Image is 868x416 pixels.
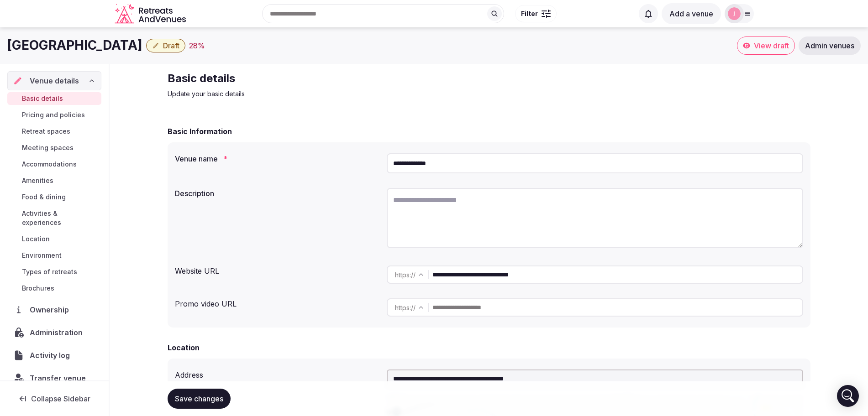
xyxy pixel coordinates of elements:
span: Admin venues [805,41,854,50]
a: Accommodations [7,158,101,171]
button: Collapse Sidebar [7,389,101,409]
a: Retreat spaces [7,125,101,138]
span: Filter [521,9,538,18]
svg: Retreats and Venues company logo [115,4,188,24]
span: Environment [22,251,62,260]
a: Brochures [7,282,101,295]
div: Open Intercom Messenger [837,385,859,407]
span: Retreat spaces [22,127,70,136]
button: Add a venue [662,3,721,24]
span: Meeting spaces [22,143,74,152]
h1: [GEOGRAPHIC_DATA] [7,36,142,54]
button: Save changes [168,389,231,409]
a: Types of retreats [7,265,101,278]
a: Environment [7,249,101,262]
span: Activities & experiences [22,209,98,227]
h2: Location [168,342,200,353]
button: Filter [515,5,557,22]
a: Location [7,233,101,245]
span: Collapse Sidebar [31,394,90,403]
a: Administration [7,323,101,342]
span: Food & dining [22,192,66,202]
button: Draft [146,39,185,52]
label: Description [175,190,379,197]
span: Transfer venue [30,373,86,384]
h2: Basic details [168,71,474,86]
div: Website URL [175,262,379,276]
span: Basic details [22,94,63,103]
span: Amenities [22,176,53,185]
span: Location [22,234,50,244]
a: Activities & experiences [7,207,101,229]
a: Amenities [7,174,101,187]
a: Meeting spaces [7,141,101,154]
a: Add a venue [662,9,721,18]
a: View draft [737,36,795,55]
span: Accommodations [22,160,77,169]
a: Admin venues [799,36,861,55]
a: Food & dining [7,191,101,203]
span: Pricing and policies [22,110,85,120]
div: Address [175,366,379,380]
a: Ownership [7,300,101,319]
span: Ownership [30,304,73,315]
span: Draft [163,41,179,50]
a: Basic details [7,92,101,105]
span: Activity log [30,350,74,361]
img: jen-7867 [728,7,741,20]
a: Visit the homepage [115,4,188,24]
button: 28% [189,40,205,51]
span: Save changes [175,394,223,403]
span: Brochures [22,284,54,293]
h2: Basic Information [168,126,232,137]
span: Types of retreats [22,267,77,276]
label: Venue name [175,155,379,162]
p: Update your basic details [168,89,474,99]
a: Pricing and policies [7,109,101,121]
span: Administration [30,327,86,338]
a: Activity log [7,346,101,365]
span: Venue details [30,75,79,86]
span: View draft [754,41,789,50]
div: 28 % [189,40,205,51]
div: Promo video URL [175,295,379,309]
button: Transfer venue [7,369,101,388]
